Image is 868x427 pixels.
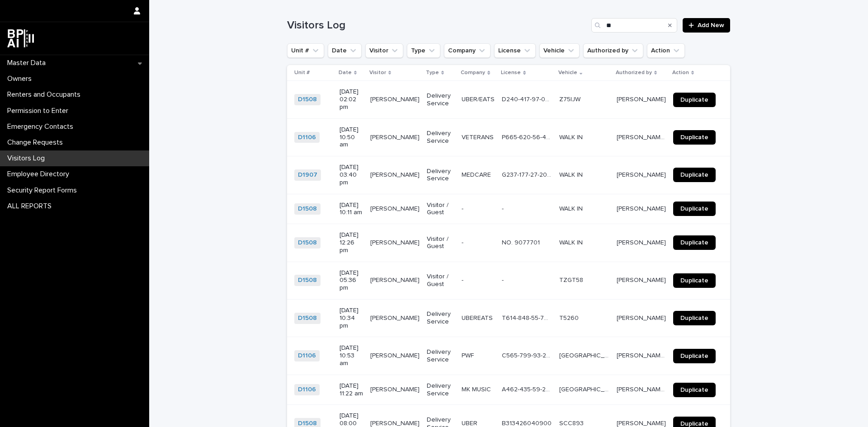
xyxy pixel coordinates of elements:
[494,43,536,58] button: License
[427,168,454,183] p: Delivery Service
[591,18,677,33] input: Search
[680,206,708,212] span: Duplicate
[673,349,716,363] a: Duplicate
[370,275,421,284] p: [PERSON_NAME]
[558,68,577,78] p: Vehicle
[673,93,716,107] a: Duplicate
[617,237,668,247] p: [PERSON_NAME]
[673,130,716,145] a: Duplicate
[444,43,491,58] button: Company
[559,313,580,322] p: T5260
[462,384,493,394] p: MK MUSIC
[340,307,363,329] p: [DATE] 10:34 pm
[340,126,363,149] p: [DATE] 10:50 am
[673,383,716,397] a: Duplicate
[4,170,76,178] p: Employee Directory
[462,132,495,141] p: VETERANS
[680,277,708,284] span: Duplicate
[298,205,317,213] a: D1508
[370,313,421,322] p: [PERSON_NAME]
[501,68,521,78] p: License
[502,169,553,179] p: G237-177-27-200-0
[617,313,668,322] p: Alicia Caballero de Jimenez
[559,132,585,141] p: WALK IN
[298,386,316,394] a: D1106
[287,299,730,337] tr: D1508 [DATE] 10:34 pm[PERSON_NAME][PERSON_NAME] Delivery ServiceUBEREATSUBEREATS T614-848-55-700-...
[680,97,708,103] span: Duplicate
[462,203,465,213] p: -
[673,273,716,288] a: Duplicate
[298,277,317,284] a: D1508
[559,203,585,213] p: WALK IN
[426,68,439,78] p: Type
[370,350,421,360] p: STEPHEN CAMERON
[370,203,421,213] p: [PERSON_NAME]
[4,107,75,115] p: Permission to Enter
[680,239,708,246] span: Duplicate
[427,235,454,251] p: Visitor / Guest
[340,88,363,111] p: [DATE] 02:02 pm
[340,202,363,217] p: [DATE] 10:11 am
[427,202,454,217] p: Visitor / Guest
[287,194,730,224] tr: D1508 [DATE] 10:11 am[PERSON_NAME][PERSON_NAME] Visitor / Guest-- -- WALK INWALK IN [PERSON_NAME]...
[4,202,59,211] p: ALL REPORTS
[617,169,668,179] p: Marcelino Miyares
[370,132,421,141] p: NICOLAS PERURENA
[287,262,730,299] tr: D1508 [DATE] 05:36 pm[PERSON_NAME][PERSON_NAME] Visitor / Guest-- -- TZGT58TZGT58 [PERSON_NAME][P...
[616,68,652,78] p: Authorized by
[294,68,310,78] p: Unit #
[369,68,386,78] p: Visitor
[502,203,505,213] p: -
[502,237,542,247] p: NO. 9077701
[559,384,611,394] p: SOUTH GATE
[427,273,454,288] p: Visitor / Guest
[559,94,582,103] p: Z75IJW
[4,122,80,131] p: Emergency Contacts
[673,235,716,250] a: Duplicate
[617,94,668,103] p: [PERSON_NAME]
[673,202,716,216] a: Duplicate
[339,68,352,78] p: Date
[617,350,668,360] p: Ghislaine Gaudefroy Demombynes
[287,118,730,156] tr: D1106 [DATE] 10:50 am[PERSON_NAME][PERSON_NAME] Delivery ServiceVETERANSVETERANS P665-620-56-446-...
[340,164,363,186] p: [DATE] 03:40 pm
[617,203,668,213] p: [PERSON_NAME]
[427,348,454,364] p: Delivery Service
[4,59,53,67] p: Master Data
[680,315,708,321] span: Duplicate
[462,94,496,103] p: UBER/EATS
[298,171,317,179] a: D1907
[617,132,668,141] p: Ghislaine Gaudefroy Demombynes
[502,384,553,394] p: A462-435-59-224-0
[462,237,465,247] p: -
[370,384,421,394] p: JUAN ALARCON
[680,421,708,427] span: Duplicate
[462,350,476,360] p: PWF
[4,186,84,195] p: Security Report Forms
[502,275,505,284] p: -
[287,337,730,375] tr: D1106 [DATE] 10:53 am[PERSON_NAME][PERSON_NAME] Delivery ServicePWFPWF C565-799-93-206-0C565-799-...
[673,168,716,182] a: Duplicate
[427,130,454,145] p: Delivery Service
[583,43,643,58] button: Authorized by
[427,92,454,108] p: Delivery Service
[340,344,363,367] p: [DATE] 10:53 am
[427,382,454,398] p: Delivery Service
[370,169,421,179] p: OSMANY GONZALEZ
[287,375,730,405] tr: D1106 [DATE] 11:22 am[PERSON_NAME][PERSON_NAME] Delivery ServiceMK MUSICMK MUSIC A462-435-59-224-...
[298,352,316,360] a: D1106
[502,132,553,141] p: P665-620-56-446-0
[680,172,708,178] span: Duplicate
[298,239,317,247] a: D1508
[298,314,317,322] a: D1508
[340,231,363,254] p: [DATE] 12:26 pm
[683,18,730,33] a: Add New
[370,237,421,247] p: GERMAN TORRES
[4,75,39,83] p: Owners
[298,134,316,141] a: D1106
[365,43,403,58] button: Visitor
[617,384,668,394] p: Ghislaine Gaudefroy Demombynes
[340,382,363,398] p: [DATE] 11:22 am
[672,68,689,78] p: Action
